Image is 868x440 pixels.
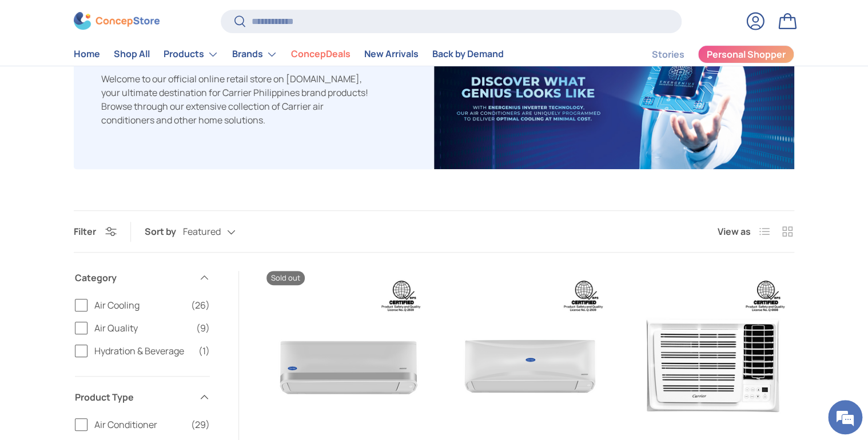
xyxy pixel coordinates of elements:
[631,271,794,434] a: Carrier Compact Inverter, Window-Type Air Conditioner
[196,321,210,335] span: (9)
[74,225,96,238] span: Filter
[75,257,210,298] summary: Category
[448,271,612,434] a: Carrier Crystal 2, Inverter Split-type Air Conditioner
[432,43,504,66] a: Back by Demand
[191,298,210,312] span: (26)
[114,43,150,66] a: Shop All
[75,377,210,418] summary: Product Type
[74,43,100,66] a: Home
[145,225,183,238] label: Sort by
[74,225,117,238] button: Filter
[707,50,786,59] span: Personal Shopper
[266,271,430,434] a: Carrier X-Power Gold 3 Inverter, 1.50HP Split Air Conditioner
[718,225,751,238] span: View as
[157,43,225,66] summary: Products
[183,226,221,237] span: Featured
[624,43,794,66] nav: Secondary
[698,45,794,63] a: Personal Shopper
[651,43,684,66] a: Stories
[94,321,189,335] span: Air Quality
[198,344,210,358] span: (1)
[74,13,160,30] img: ConcepStore
[74,43,504,66] nav: Primary
[225,43,284,66] summary: Brands
[75,390,192,404] span: Product Type
[75,271,192,285] span: Category
[101,72,370,127] p: Welcome to our official online retail store on [DOMAIN_NAME], your ultimate destination for Carri...
[364,43,419,66] a: New Arrivals
[70,295,153,317] div: Chat Now
[59,63,192,80] div: Conversation(s)
[94,298,184,312] span: Air Cooling
[191,418,210,431] span: (29)
[266,271,305,285] span: Sold out
[188,6,215,33] div: Minimize live chat window
[94,418,184,431] span: Air Conditioner
[291,43,351,66] a: ConcepDeals
[183,222,258,242] button: Featured
[94,344,192,358] span: Hydration & Beverage
[57,160,166,278] span: No ongoing conversation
